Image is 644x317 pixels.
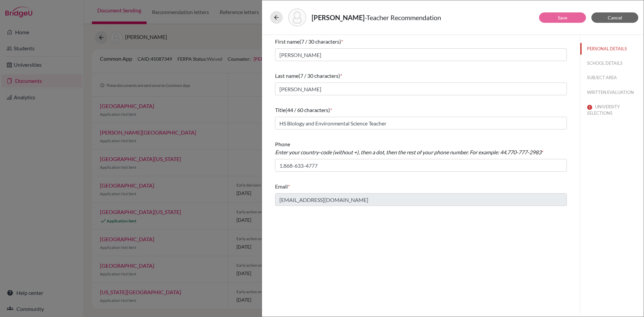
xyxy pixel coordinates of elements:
i: Enter your country-code (without +), then a dot, then the rest of your phone number. For example:... [275,149,541,155]
span: First name [275,38,300,45]
span: Title [275,107,285,113]
span: Phone [275,141,541,155]
span: - Teacher Recommendation [365,13,441,21]
button: PERSONAL DETAILS [580,43,644,55]
img: error-544570611efd0a2d1de9.svg [587,105,592,110]
span: Email [275,183,288,190]
span: (7 / 30 characters) [300,38,341,45]
button: WRITTEN EVALUATION [580,87,644,98]
strong: [PERSON_NAME] [312,13,365,21]
span: (7 / 30 characters) [299,72,340,79]
button: SUBJECT AREA [580,72,644,84]
button: SCHOOL DETAILS [580,57,644,69]
button: UNIVERSITY SELECTIONS [580,101,644,119]
span: Last name [275,72,299,79]
span: (44 / 60 characters) [285,107,330,113]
